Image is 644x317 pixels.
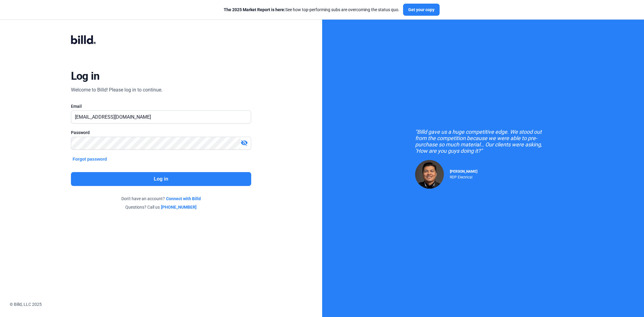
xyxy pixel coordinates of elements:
[241,139,248,146] mat-icon: visibility_off
[71,156,109,162] button: Forgot password
[71,103,251,109] div: Email
[224,7,285,12] span: The 2025 Market Report is here:
[71,204,251,210] div: Questions? Call us
[71,86,162,94] div: Welcome to Billd! Please log in to continue.
[71,130,251,136] div: Password
[71,172,251,186] button: Log in
[450,174,477,179] div: RDP Electrical
[161,204,197,210] a: [PHONE_NUMBER]
[224,7,399,13] div: See how top-performing subs are overcoming the status quo.
[71,69,100,83] div: Log in
[166,196,201,202] a: Connect with Billd
[415,129,551,154] div: "Billd gave us a huge competitive edge. We stood out from the competition because we were able to...
[403,4,440,16] button: Get your copy
[415,160,444,189] img: Raul Pacheco
[71,196,251,202] div: Don't have an account?
[450,169,477,174] span: [PERSON_NAME]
